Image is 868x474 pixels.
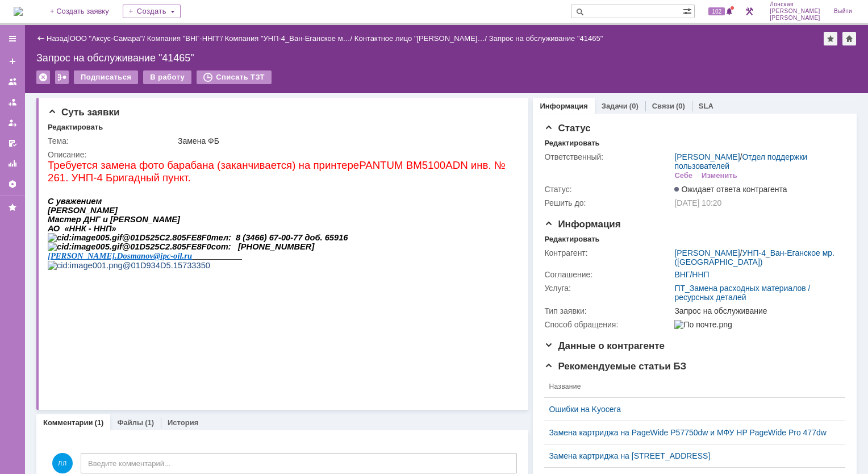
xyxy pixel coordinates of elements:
a: [PERSON_NAME] [674,248,740,257]
a: Настройки [3,175,22,193]
span: [EMAIL_ADDRESS][DOMAIN_NAME] [41,114,216,126]
a: Замена картриджа на [STREET_ADDRESS] [549,451,832,460]
span: [PERSON_NAME] [770,15,820,22]
span: ru [136,92,144,101]
a: Компания "ВНГ-ННП" [147,34,221,43]
div: Решить до: [544,198,672,207]
a: Создать заявку [3,52,22,70]
div: Запрос на обслуживание "41465" [36,52,857,64]
span: oil [126,92,134,101]
div: Ответственный: [544,152,672,161]
span: Информация [544,219,620,230]
a: Перейти в интерфейс администратора [742,5,756,18]
a: Отдел поддержки пользователей [674,152,807,171]
a: Мои заявки [3,114,22,132]
a: ООО "Аксус-Самара" [70,34,143,43]
span: [DATE] 10:20 [674,198,721,207]
div: Работа с массовостью [55,70,69,84]
span: Статус [544,123,590,134]
img: По почте.png [674,320,732,329]
a: Отчеты [3,155,22,173]
div: Редактировать [544,235,599,244]
div: Замена ФБ [178,136,512,145]
div: Запрос на обслуживание "41465" [489,34,603,43]
span: Рекомендуемые статьи БЗ [544,361,686,372]
div: (1) [95,418,104,427]
span: [PERSON_NAME] [770,8,820,15]
div: (0) [629,102,639,110]
a: Контактное лицо "[PERSON_NAME]… [354,34,485,43]
div: Добавить в избранное [824,32,837,45]
span: 88005501517 (доб. 712) [19,104,110,113]
span: Лонская [770,1,820,8]
span: . [67,92,69,101]
div: (0) [676,102,685,110]
span: Dosmanov [69,92,106,101]
a: Замена картриджа на PageWide P57750dw и МФУ HP PageWide Pro 477dw [549,428,832,437]
a: УНП-4_Ван-Еганское мр. ([GEOGRAPHIC_DATA]) [674,248,834,267]
div: Создать [123,5,181,18]
div: Тип заявки: [544,306,672,315]
a: Мои согласования [3,134,22,152]
div: Изменить [702,171,737,180]
div: Сделать домашней страницей [842,32,856,45]
div: Способ обращения: [544,320,672,329]
a: Информация [540,102,587,110]
span: - [123,92,126,101]
a: История [168,418,198,427]
div: / [70,34,147,43]
div: Запрос на обслуживание [674,306,840,315]
div: Соглашение: [544,270,672,279]
div: Себе [674,171,692,180]
div: (1) [145,418,154,427]
div: Удалить [36,70,50,84]
a: Назад [47,34,68,43]
div: / [674,248,840,267]
div: Редактировать [48,123,103,132]
th: Название [544,376,836,398]
div: Тема: [48,136,176,145]
span: 102 [708,7,725,15]
a: Файлы [117,418,143,427]
a: Задачи [602,102,628,110]
div: / [354,34,489,43]
div: Редактировать [544,139,599,148]
div: / [225,34,354,43]
span: Ожидает ответа контрагента [674,185,787,194]
span: Данные о контрагенте [544,340,665,351]
a: ВНГ/ННП [674,270,709,279]
a: Заявки на командах [3,73,22,91]
a: Ошибки на Kyocera [549,405,832,414]
a: ПТ_Замена расходных материалов / ресурсных деталей [674,284,810,302]
a: SLA [699,102,713,110]
a: Перейти на домашнюю страницу [14,7,23,16]
a: Связи [652,102,674,110]
a: Заявки в моей ответственности [3,93,22,111]
span: ЛЛ [52,453,73,473]
a: Компания "УНП-4_Ван-Еганское м… [225,34,350,43]
div: / [674,152,840,171]
span: . [135,92,137,101]
span: Расширенный поиск [683,5,694,16]
img: logo [14,7,23,16]
div: Описание: [48,150,515,159]
span: ipc [112,92,123,101]
div: Услуга: [544,284,672,293]
a: [PERSON_NAME] [674,152,740,161]
div: / [147,34,225,43]
span: Суть заявки [48,107,119,118]
div: | [68,34,69,42]
div: Статус: [544,185,672,194]
div: Контрагент: [544,248,672,257]
span: @ [106,92,112,101]
a: Комментарии [43,418,93,427]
